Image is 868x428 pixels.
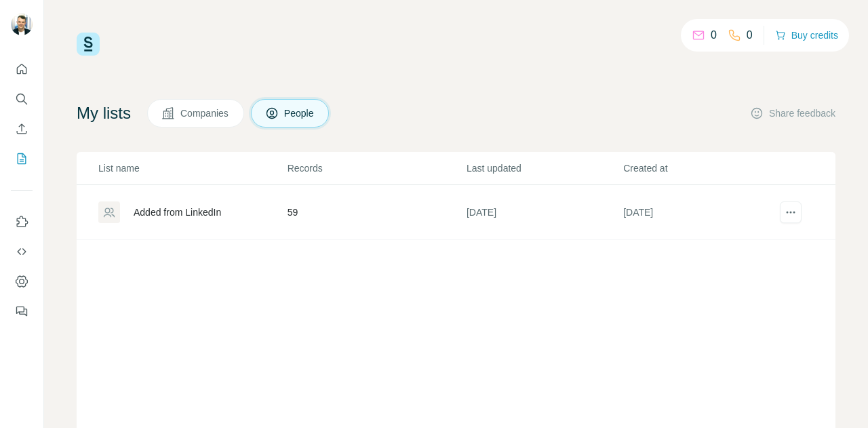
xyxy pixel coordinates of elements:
[11,87,33,111] button: Search
[775,26,838,45] button: Buy credits
[180,106,230,120] span: Companies
[11,147,33,171] button: My lists
[11,14,33,35] img: Avatar
[287,185,466,240] td: 59
[134,206,221,219] div: Added from LinkedIn
[711,27,717,43] p: 0
[11,117,33,141] button: Enrich CSV
[623,161,778,175] p: Created at
[467,161,622,175] p: Last updated
[466,185,623,240] td: [DATE]
[11,299,33,324] button: Feedback
[77,102,131,124] h4: My lists
[750,106,835,120] button: Share feedback
[11,269,33,294] button: Dashboard
[288,161,465,175] p: Records
[623,185,779,240] td: [DATE]
[77,33,100,56] img: Surfe Logo
[98,161,286,175] p: List name
[11,239,33,264] button: Use Surfe API
[11,57,33,81] button: Quick start
[747,27,753,43] p: 0
[284,106,315,120] span: People
[11,210,33,234] button: Use Surfe on LinkedIn
[780,201,802,223] button: actions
